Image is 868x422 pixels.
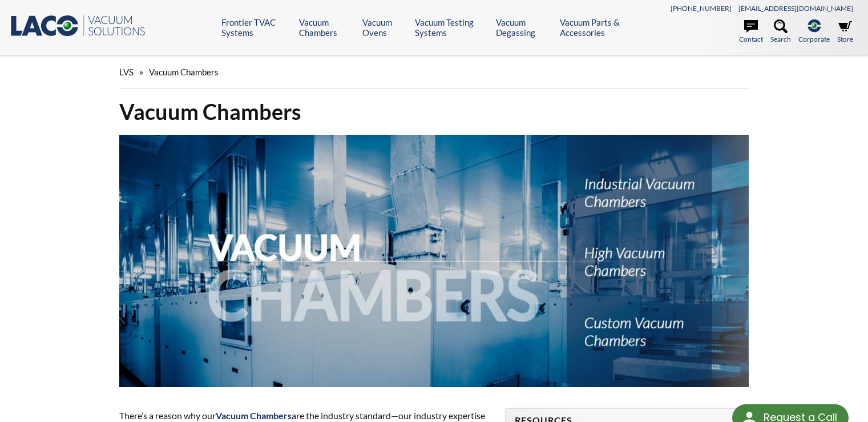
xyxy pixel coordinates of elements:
[119,135,749,387] img: Vacuum Chambers
[798,34,830,45] span: Corporate
[221,17,290,38] a: Frontier TVAC Systems
[738,4,853,13] a: [EMAIL_ADDRESS][DOMAIN_NAME]
[119,67,134,77] span: LVS
[770,19,791,45] a: Search
[362,17,406,38] a: Vacuum Ovens
[739,19,763,45] a: Contact
[671,4,732,13] a: [PHONE_NUMBER]
[216,410,292,421] span: Vacuum Chambers
[149,67,219,77] span: Vacuum Chambers
[299,17,354,38] a: Vacuum Chambers
[560,17,644,38] a: Vacuum Parts & Accessories
[837,19,853,45] a: Store
[119,98,749,126] h1: Vacuum Chambers
[496,17,551,38] a: Vacuum Degassing
[415,17,487,38] a: Vacuum Testing Systems
[119,56,749,89] div: »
